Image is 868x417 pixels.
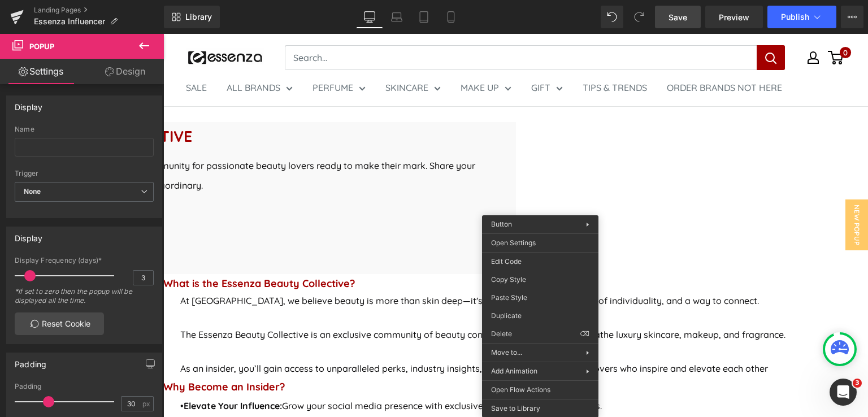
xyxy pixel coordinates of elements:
[491,275,589,285] span: Copy Style
[20,366,119,377] strong: Elevate Your Influence:
[593,11,622,36] button: Search
[682,166,705,216] span: New Popup
[491,329,580,339] span: Delete
[297,46,348,63] a: MAKE UP
[63,46,129,63] a: ALL BRANDS
[24,187,41,196] b: None
[719,11,749,23] span: Preview
[491,311,589,321] span: Duplicate
[34,6,164,15] a: Landing Pages
[368,46,400,63] a: GIFT
[15,383,154,390] div: Padding
[164,6,220,28] a: New Library
[419,46,484,63] a: TIPS & TRENDS
[142,400,152,407] span: px
[601,6,623,28] button: Undo
[15,96,42,112] div: Display
[17,295,622,306] span: The Essenza Beauty Collective is an exclusive community of beauty connoisseurs who live and breat...
[15,125,154,133] div: Name
[17,261,596,272] span: At [GEOGRAPHIC_DATA], we believe beauty is more than skin deep—it's an art form, an expression of...
[121,11,593,36] input: Search...
[17,329,605,340] span: As an insider, you’ll gain access to unparalleled perks, industry insights, and a network of beau...
[491,238,589,248] span: Open Settings
[781,12,809,21] span: Publish
[504,46,619,63] a: ORDER BRANDS NOT HERE
[15,287,154,312] div: *If set to zero then the popup will be displayed all the time.​
[410,6,437,28] a: Tablet
[15,170,154,177] div: Trigger
[15,227,42,243] div: Display
[15,353,46,369] div: Padding
[491,293,589,303] span: Paste Style
[222,46,277,63] a: SKINCARE
[149,46,202,63] a: PERFUME
[853,379,862,388] span: 3
[185,12,212,22] span: Library
[666,17,680,31] a: 0
[705,6,763,28] a: Preview
[491,385,589,395] span: Open Flow Actions
[628,6,650,28] button: Redo
[383,6,410,28] a: Laptop
[491,220,512,228] span: Button
[23,46,44,63] a: SALE
[491,366,586,376] span: Add Animation
[34,17,105,26] span: Essenza Influencer
[23,14,102,33] img: essenza
[437,6,465,28] a: Mobile
[15,312,104,335] a: Reset Cookie
[491,347,586,358] span: Move to...
[676,13,688,24] span: 0
[830,379,857,406] iframe: Intercom live chat
[491,403,589,414] span: Save to Library
[491,257,589,267] span: Edit Code
[669,11,687,23] span: Save
[580,329,589,339] span: ⌫
[15,257,154,264] div: Display Frequency (days)*
[767,6,836,28] button: Publish
[84,59,166,84] a: Design
[841,6,863,28] button: More
[356,6,383,28] a: Desktop
[119,366,439,377] span: Grow your social media presence with exclusive content and collaborations.
[29,42,54,51] span: Popup
[17,366,20,377] span: •
[644,18,656,30] a: My account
